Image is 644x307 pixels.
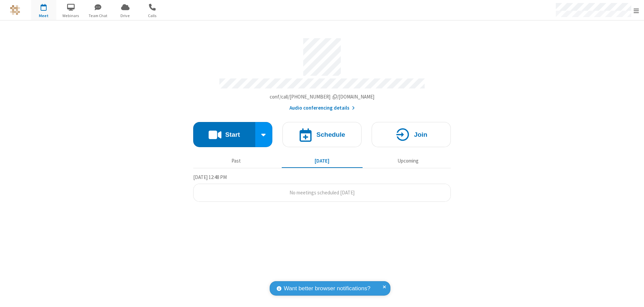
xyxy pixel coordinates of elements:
[270,93,375,101] button: Copy my meeting room linkCopy my meeting room link
[225,131,240,138] h4: Start
[289,189,355,196] span: No meetings scheduled [DATE]
[31,13,56,19] span: Meet
[372,122,451,147] button: Join
[58,13,84,19] span: Webinars
[10,5,20,15] img: QA Selenium DO NOT DELETE OR CHANGE
[414,131,427,138] h4: Join
[270,94,375,100] span: Copy my meeting room link
[140,13,165,19] span: Calls
[193,174,227,180] span: [DATE] 12:48 PM
[193,122,255,147] button: Start
[196,155,277,167] button: Past
[86,13,111,19] span: Team Chat
[316,131,345,138] h4: Schedule
[284,284,370,293] span: Want better browser notifications?
[193,173,451,202] section: Today's Meetings
[627,290,639,302] iframe: Chat
[282,155,363,167] button: [DATE]
[368,155,448,167] button: Upcoming
[282,122,362,147] button: Schedule
[289,104,355,112] button: Audio conferencing details
[193,33,451,112] section: Account details
[113,13,138,19] span: Drive
[255,122,273,147] div: Start conference options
